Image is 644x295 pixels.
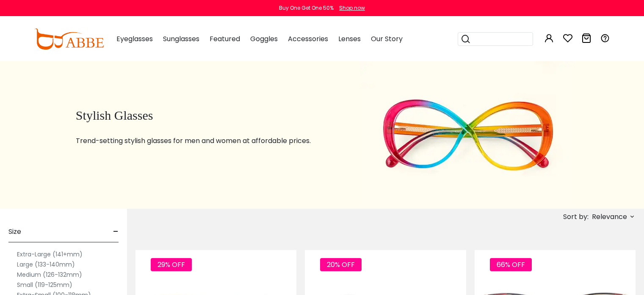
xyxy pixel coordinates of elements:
span: Lenses [338,34,361,44]
a: Shop now [335,4,365,11]
span: - [113,222,119,242]
img: stylish glasses [360,60,575,209]
span: Relevance [592,209,627,225]
span: Sort by: [563,212,589,222]
div: Buy One Get One 50% [279,4,334,12]
div: Shop now [339,4,365,12]
span: 66% OFF [490,258,532,271]
span: Featured [210,34,240,44]
label: Large (133-140mm) [17,259,75,270]
label: Medium (126-132mm) [17,270,82,280]
img: abbeglasses.com [34,28,104,50]
label: Small (119-125mm) [17,280,72,290]
span: Accessories [288,34,328,44]
span: Eyeglasses [116,34,153,44]
h1: Stylish Glasses [76,108,339,123]
span: Our Story [371,34,403,44]
span: Size [8,222,21,242]
span: 20% OFF [320,258,362,271]
label: Extra-Large (141+mm) [17,249,83,259]
span: Sunglasses [163,34,199,44]
p: Trend-setting stylish glasses for men and women at affordable prices. [76,136,339,146]
span: 29% OFF [151,258,192,271]
span: Goggles [250,34,278,44]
